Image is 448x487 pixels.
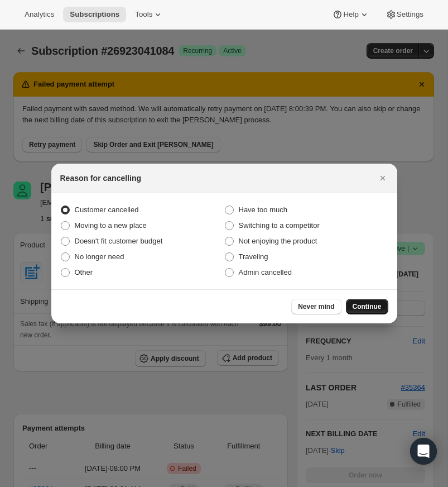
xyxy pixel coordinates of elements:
span: Switching to a competitor [239,221,320,230]
button: Never mind [291,299,341,314]
button: Continue [346,299,388,314]
span: Help [343,10,358,19]
span: Analytics [25,10,54,19]
span: Have too much [239,206,287,214]
span: Moving to a new place [75,221,147,230]
button: Tools [128,7,170,22]
h2: Reason for cancelling [60,173,141,184]
span: Not enjoying the product [239,237,317,245]
span: Continue [353,302,382,311]
button: Subscriptions [63,7,126,22]
span: Never mind [298,302,334,311]
button: Close [375,170,391,186]
button: Help [325,7,376,22]
span: Other [75,268,93,276]
button: Settings [379,7,430,22]
span: No longer need [75,252,124,261]
span: Settings [397,10,423,19]
button: Analytics [18,7,61,22]
span: Tools [135,10,152,19]
span: Doesn't fit customer budget [75,237,163,245]
span: Admin cancelled [239,268,292,276]
span: Subscriptions [70,10,119,19]
div: Open Intercom Messenger [410,438,437,465]
span: Traveling [239,252,268,261]
span: Customer cancelled [75,206,139,214]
